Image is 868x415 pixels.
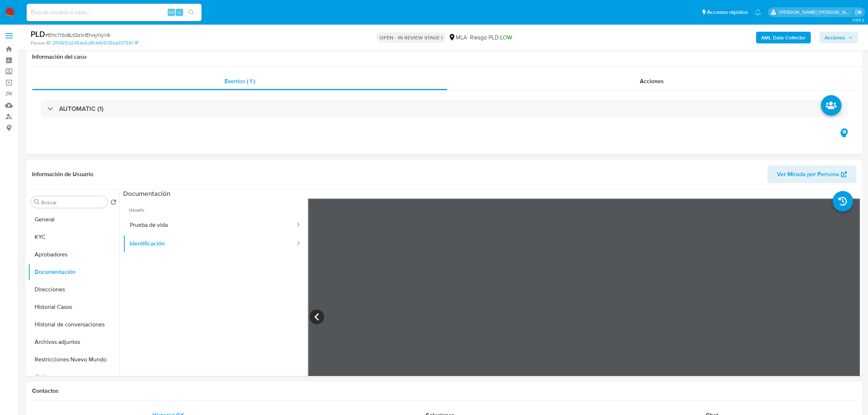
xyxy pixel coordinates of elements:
b: PLD [31,28,45,40]
button: Buscar [34,199,40,205]
button: Archivos adjuntos [28,333,119,351]
b: AML Data Collector [761,32,806,43]
div: MLA [448,34,467,42]
button: Historial de conversaciones [28,316,119,333]
span: Alt [168,9,174,16]
button: KYC [28,228,119,246]
div: AUTOMATIC (1) [41,100,848,117]
span: s [178,9,180,16]
b: Person ID [31,40,51,46]
a: Notificaciones [755,9,761,15]
span: # EHc7r3o8LtQz1x1EN4jXryV6 [45,31,110,39]
button: Ver Mirada por Persona [767,166,856,183]
span: Accesos rápidos [707,8,748,16]
h1: Información de Usuario [32,171,93,178]
button: Documentación [28,263,119,281]
button: Direcciones [28,281,119,298]
span: Eventos ( 1 ) [225,77,255,85]
input: Buscar [41,199,105,206]
a: Salir [855,8,863,16]
p: mayra.pernia@mercadolibre.com [779,9,853,16]
button: Volver al orden por defecto [110,199,116,207]
button: Acciones [820,32,858,43]
button: search-icon [184,7,199,18]
button: Restricciones Nuevo Mundo [28,351,119,368]
span: Acciones [640,77,664,85]
button: Historial Casos [28,298,119,316]
input: Buscar usuario o caso... [27,8,202,17]
span: Ver Mirada por Persona [777,166,839,183]
a: 2f046f2d246eb6c854469135be937551 [52,40,138,46]
button: AML Data Collector [756,32,811,43]
button: Aprobadores [28,246,119,263]
span: Riesgo PLD: [470,34,512,42]
button: General [28,211,119,228]
span: Acciones [825,32,845,43]
h1: Contactos [32,387,856,395]
span: LOW [500,33,512,42]
p: OPEN - IN REVIEW STAGE I [377,32,445,43]
button: CVU [28,368,119,386]
h3: AUTOMATIC (1) [59,105,104,113]
h1: Información del caso [32,53,856,61]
